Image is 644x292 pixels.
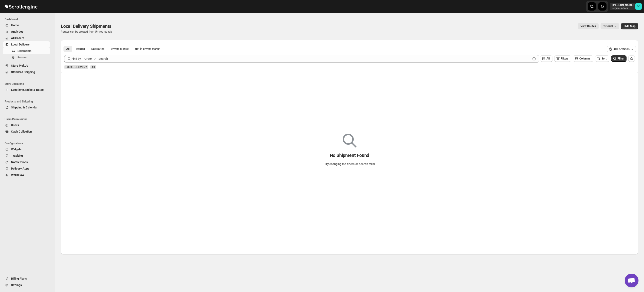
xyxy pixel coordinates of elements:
[613,47,630,51] span: All Locations
[108,46,131,52] button: Claimable
[5,17,52,21] span: Dashboard
[5,100,52,103] span: Products and Shipping
[61,23,111,29] span: Local Delivery Shipments
[601,23,619,29] button: Tutorial
[3,35,50,41] button: All Orders
[73,46,88,52] button: Routed
[611,55,627,62] button: Filter
[11,106,38,109] span: Shipping & Calendar
[11,70,35,74] span: Standard Shipping
[3,282,50,288] button: Settings
[603,25,613,28] span: Tutorial
[5,117,52,121] span: Users Permissions
[540,55,552,62] button: All
[635,3,642,10] span: DAVID CORONADO
[612,3,633,7] p: [PERSON_NAME]
[607,46,636,52] button: All Locations
[11,277,27,280] span: Billing Plans
[17,49,32,53] span: Shipments
[3,153,50,159] button: Tracking
[11,43,30,46] span: Local Delivery
[546,57,550,60] span: All
[581,24,596,28] span: View Routes
[11,160,28,164] span: Notifications
[91,47,104,51] span: Not routed
[554,55,571,62] button: Filters
[11,173,24,177] span: WorkFlow
[11,36,24,40] span: All Orders
[11,147,22,151] span: Widgets
[82,55,100,62] button: Order
[3,48,50,54] button: Shipments
[3,172,50,178] button: WorkFlow
[11,283,22,287] span: Settings
[11,64,28,67] span: Store PickUp
[17,56,27,59] span: Routes
[610,3,642,10] button: User menu
[11,130,32,133] span: Cash Collection
[621,23,638,29] button: Map action label
[324,162,375,166] p: Try changing the filters or search term
[561,57,568,60] span: Filters
[98,55,531,62] input: Search
[343,134,356,147] img: Empty search results
[3,165,50,172] button: Delivery Apps
[3,275,50,282] button: Billing Plans
[573,55,593,62] button: Columns
[3,128,50,135] button: Cash Collection
[11,88,44,91] span: Locations, Rules & Rates
[3,28,50,35] button: Analytics
[624,24,635,28] span: Hide Map
[66,65,87,69] span: LOCAL DELIVERY
[132,46,163,52] button: Un-claimable
[3,159,50,165] button: Notifications
[135,47,160,51] span: Not in drivers market
[4,1,38,12] img: ScrollEngine
[5,142,52,145] span: Configurations
[11,123,19,127] span: Users
[3,122,50,128] button: Users
[330,153,369,158] p: No Shipment Found
[63,46,72,52] button: All
[72,57,81,61] span: Find by
[3,146,50,153] button: Widgets
[76,47,85,51] span: Routed
[579,57,590,60] span: Columns
[92,65,95,69] span: All
[3,22,50,28] button: Home
[11,23,19,27] span: Home
[601,57,607,60] span: Sort
[111,47,129,51] span: Drivers Market
[625,274,638,287] a: Open chat
[11,30,23,33] span: Analytics
[578,23,599,29] button: view route
[612,7,633,10] p: regala-inflora
[618,57,624,60] span: Filter
[595,55,609,62] button: Sort
[637,5,640,8] text: DC
[11,167,29,170] span: Delivery Apps
[84,57,92,61] div: Order
[3,104,50,111] button: Shipping & Calendar
[3,54,50,61] button: Routes
[5,82,52,86] span: Store Locations
[3,87,50,93] button: Locations, Rules & Rates
[61,30,113,34] p: Routes can be created from Un-routed tab
[11,154,23,157] span: Tracking
[66,47,69,51] span: All
[89,46,107,52] button: Unrouted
